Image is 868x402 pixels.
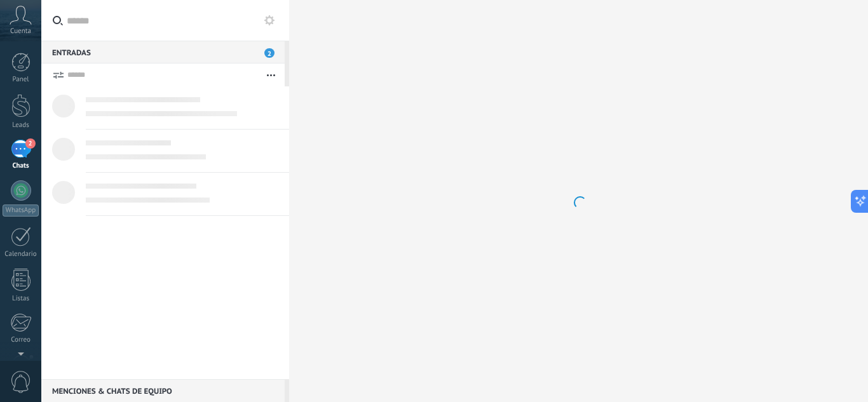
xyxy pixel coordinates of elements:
[3,121,39,130] div: Leads
[25,138,36,149] span: 2
[41,379,285,402] div: Menciones & Chats de equipo
[3,295,39,303] div: Listas
[3,162,39,170] div: Chats
[41,41,285,64] div: Entradas
[3,204,39,217] div: WhatsApp
[3,250,39,258] div: Calendario
[10,27,31,36] span: Cuenta
[3,76,39,84] div: Panel
[3,336,39,344] div: Correo
[257,64,285,86] button: Más
[264,48,275,58] span: 2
